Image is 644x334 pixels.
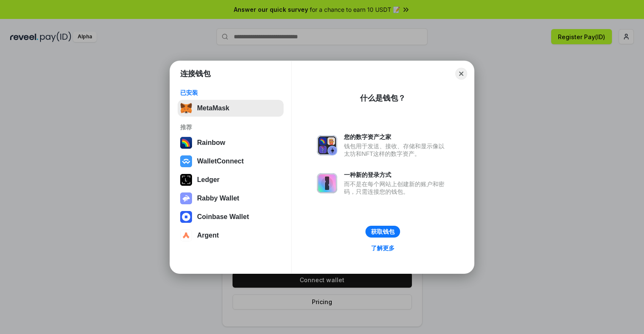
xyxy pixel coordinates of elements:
button: Argent [178,227,284,244]
button: Rabby Wallet [178,190,284,207]
div: 而不是在每个网站上创建新的账户和密码，只需连接您的钱包。 [344,180,449,195]
div: 已安装 [180,89,281,96]
a: 了解更多 [366,243,400,254]
div: Rabby Wallet [197,195,239,202]
h1: 连接钱包 [180,69,211,79]
button: Coinbase Wallet [178,208,284,225]
button: Rainbow [178,134,284,151]
img: svg+xml,%3Csvg%20width%3D%2228%22%20height%3D%2228%22%20viewBox%3D%220%200%2028%2028%22%20fill%3D... [180,155,192,167]
div: Ledger [197,176,219,184]
img: svg+xml,%3Csvg%20xmlns%3D%22http%3A%2F%2Fwww.w3.org%2F2000%2Fsvg%22%20fill%3D%22none%22%20viewBox... [317,173,337,193]
div: 钱包用于发送、接收、存储和显示像以太坊和NFT这样的数字资产。 [344,142,449,158]
button: WalletConnect [178,153,284,170]
div: 获取钱包 [371,228,395,235]
button: 获取钱包 [365,226,400,238]
div: 了解更多 [371,244,395,252]
div: Rainbow [197,139,225,147]
img: svg+xml,%3Csvg%20width%3D%2228%22%20height%3D%2228%22%20viewBox%3D%220%200%2028%2028%22%20fill%3D... [180,230,192,241]
button: Close [455,68,467,80]
img: svg+xml,%3Csvg%20fill%3D%22none%22%20height%3D%2233%22%20viewBox%3D%220%200%2035%2033%22%20width%... [180,102,192,114]
img: svg+xml,%3Csvg%20xmlns%3D%22http%3A%2F%2Fwww.w3.org%2F2000%2Fsvg%22%20width%3D%2228%22%20height%3... [180,174,192,186]
div: Argent [197,232,219,239]
button: MetaMask [178,100,284,117]
div: 推荐 [180,123,281,131]
img: svg+xml,%3Csvg%20xmlns%3D%22http%3A%2F%2Fwww.w3.org%2F2000%2Fsvg%22%20fill%3D%22none%22%20viewBox... [180,192,192,204]
div: 什么是钱包？ [360,93,406,103]
div: Coinbase Wallet [197,213,249,221]
img: svg+xml,%3Csvg%20xmlns%3D%22http%3A%2F%2Fwww.w3.org%2F2000%2Fsvg%22%20fill%3D%22none%22%20viewBox... [317,135,337,155]
div: WalletConnect [197,158,244,165]
div: 一种新的登录方式 [344,171,449,179]
div: 您的数字资产之家 [344,133,449,141]
button: Ledger [178,171,284,188]
div: MetaMask [197,104,229,112]
img: svg+xml,%3Csvg%20width%3D%2228%22%20height%3D%2228%22%20viewBox%3D%220%200%2028%2028%22%20fill%3D... [180,211,192,223]
img: svg+xml,%3Csvg%20width%3D%22120%22%20height%3D%22120%22%20viewBox%3D%220%200%20120%20120%22%20fil... [180,137,192,149]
